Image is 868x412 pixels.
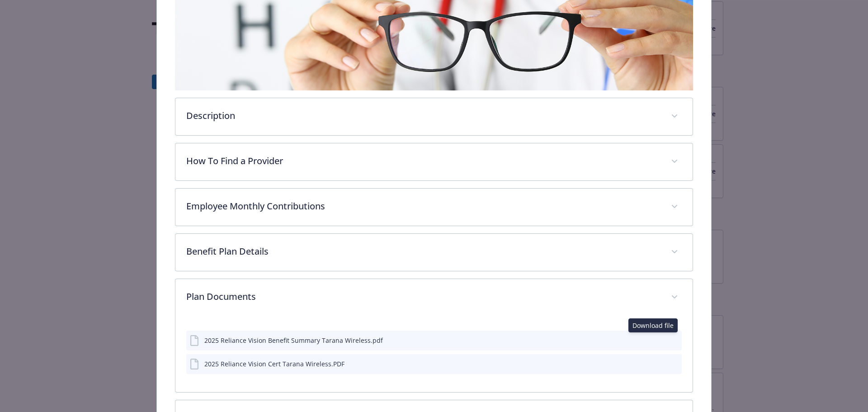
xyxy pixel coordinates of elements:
p: Employee Monthly Contributions [186,199,660,213]
button: preview file [670,335,678,346]
div: Benefit Plan Details [175,234,693,271]
div: 2025 Reliance Vision Cert Tarana Wireless.PDF [204,359,344,369]
div: Description [175,98,693,135]
div: Plan Documents [175,316,693,392]
p: How To Find a Provider [186,154,660,168]
div: Plan Documents [175,279,693,316]
div: How To Find a Provider [175,143,693,180]
button: download file [656,359,663,369]
div: Download file [628,318,678,332]
p: Plan Documents [186,290,660,303]
p: Benefit Plan Details [186,245,660,258]
div: Employee Monthly Contributions [175,189,693,226]
button: preview file [670,359,678,369]
p: Description [186,109,660,123]
div: 2025 Reliance Vision Benefit Summary Tarana Wireless.pdf [204,336,383,345]
button: download file [654,335,663,346]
